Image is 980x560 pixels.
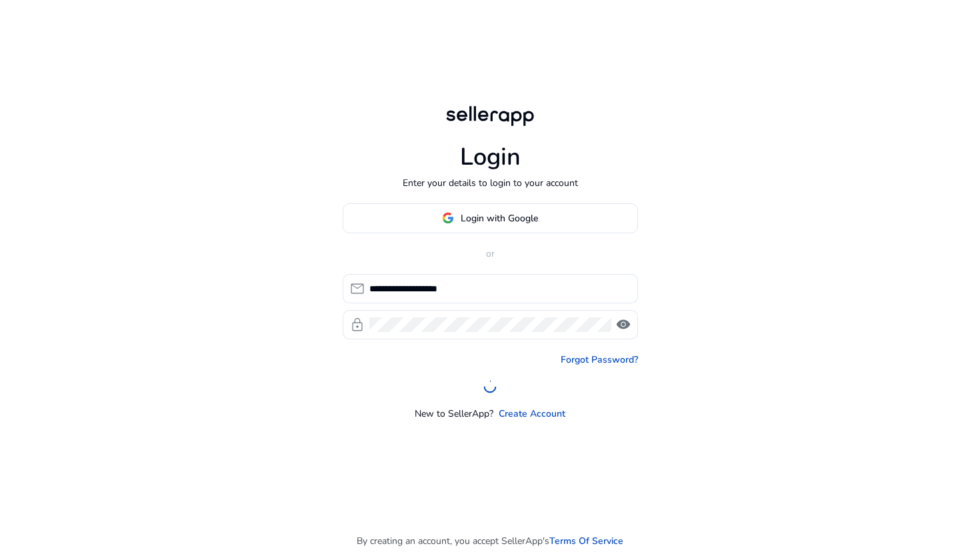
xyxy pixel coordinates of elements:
a: Forgot Password? [561,353,638,367]
a: Create Account [499,407,565,421]
span: visibility [615,317,631,333]
button: Login with Google [343,203,638,233]
p: or [343,247,638,261]
p: New to SellerApp? [415,407,493,421]
a: Terms Of Service [549,534,623,548]
h1: Login [460,143,521,171]
p: Enter your details to login to your account [403,176,578,190]
span: Login with Google [461,211,538,225]
span: mail [349,281,365,297]
img: google-logo.svg [442,212,454,224]
span: lock [349,317,365,333]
